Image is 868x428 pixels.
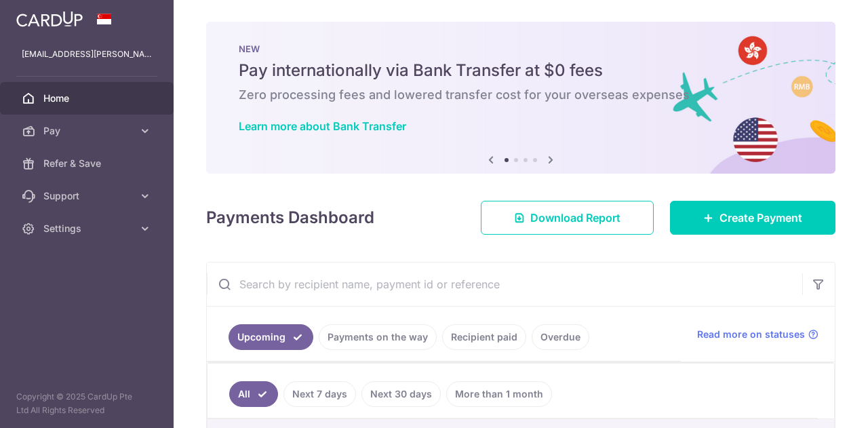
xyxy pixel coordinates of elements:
[239,43,803,54] p: NEW
[283,381,356,407] a: Next 7 days
[206,206,374,230] h4: Payments Dashboard
[206,22,835,174] img: Bank transfer banner
[697,328,818,341] a: Read more on statuses
[43,92,133,105] span: Home
[239,60,803,81] h5: Pay internationally via Bank Transfer at $0 fees
[239,87,803,103] h6: Zero processing fees and lowered transfer cost for your overseas expenses
[229,381,278,407] a: All
[697,328,805,341] span: Read more on statuses
[719,210,802,226] span: Create Payment
[229,324,313,350] a: Upcoming
[43,189,133,203] span: Support
[670,201,835,235] a: Create Payment
[442,324,526,350] a: Recipient paid
[43,157,133,170] span: Refer & Save
[239,119,406,133] a: Learn more about Bank Transfer
[532,324,589,350] a: Overdue
[22,47,152,61] p: [EMAIL_ADDRESS][PERSON_NAME][DOMAIN_NAME]
[43,222,133,235] span: Settings
[207,262,802,306] input: Search by recipient name, payment id or reference
[481,201,654,235] a: Download Report
[43,124,133,138] span: Pay
[446,381,552,407] a: More than 1 month
[319,324,437,350] a: Payments on the way
[16,11,83,27] img: CardUp
[530,210,620,226] span: Download Report
[361,381,441,407] a: Next 30 days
